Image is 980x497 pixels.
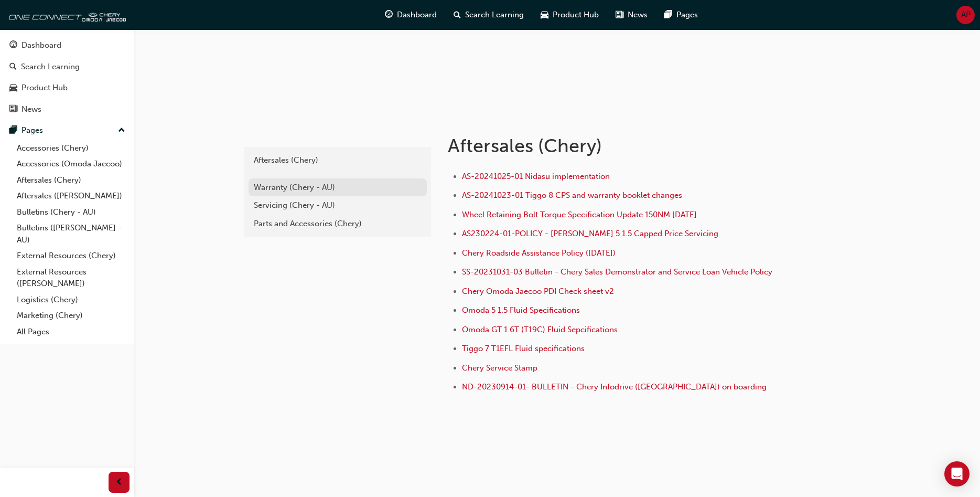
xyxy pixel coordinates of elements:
[541,8,548,22] span: car-icon
[9,62,17,72] span: search-icon
[607,4,656,26] a: news-iconNews
[465,9,524,21] span: Search Learning
[462,172,610,181] a: AS-20241025-01 Nidasu implementation
[376,4,445,26] a: guage-iconDashboard
[664,8,672,22] span: pages-icon
[462,344,585,353] a: Tiggo 7 T1EFL Fluid specifications
[462,325,618,334] a: Omoda GT 1.6T (T19C) Fluid Sepcifications
[9,126,17,135] span: pages-icon
[4,100,130,119] a: News
[448,134,792,157] h1: Aftersales (Chery)
[5,4,126,25] img: oneconnect
[956,6,975,24] button: AP
[553,9,599,21] span: Product Hub
[254,199,422,212] div: Servicing (Chery - AU)
[616,8,623,22] span: news-icon
[254,182,422,194] div: Warranty (Chery - AU)
[249,215,427,233] a: Parts and Accessories (Chery)
[13,140,130,156] a: Accessories (Chery)
[254,154,422,166] div: Aftersales (Chery)
[13,188,130,204] a: Aftersales ([PERSON_NAME])
[21,39,61,51] div: Dashboard
[13,308,130,324] a: Marketing (Chery)
[462,305,580,315] a: Omoda 5 1.5 Fluid Specifications
[13,220,130,248] a: Bulletins ([PERSON_NAME] - AU)
[9,83,17,93] span: car-icon
[13,156,130,172] a: Accessories (Omoda Jaecoo)
[4,121,130,140] button: Pages
[462,229,718,238] a: AS230224-01-POLICY - [PERSON_NAME] 5 1.5 Capped Price Servicing
[21,82,68,94] div: Product Hub
[462,210,697,219] a: Wheel Retaining Bolt Torque Specification Update 150NM [DATE]
[9,41,17,50] span: guage-icon
[628,9,648,21] span: News
[454,8,461,22] span: search-icon
[21,124,43,136] div: Pages
[13,264,130,292] a: External Resources ([PERSON_NAME])
[445,4,532,26] a: search-iconSearch Learning
[115,476,123,489] span: prev-icon
[118,124,125,138] span: up-icon
[21,61,80,73] div: Search Learning
[4,57,130,77] a: Search Learning
[13,292,130,308] a: Logistics (Chery)
[532,4,607,26] a: car-iconProduct Hub
[462,248,616,258] a: Chery Roadside Assistance Policy ([DATE])
[676,9,698,21] span: Pages
[961,9,971,21] span: AP
[656,4,706,26] a: pages-iconPages
[13,204,130,220] a: Bulletins (Chery - AU)
[249,151,427,170] a: Aftersales (Chery)
[397,9,437,21] span: Dashboard
[13,172,130,188] a: Aftersales (Chery)
[249,178,427,197] a: Warranty (Chery - AU)
[462,267,772,277] a: SS-20231031-03 Bulletin - Chery Sales Demonstrator and Service Loan Vehicle Policy
[4,78,130,98] a: Product Hub
[249,196,427,215] a: Servicing (Chery - AU)
[385,8,393,22] span: guage-icon
[462,363,537,373] a: Chery Service Stamp
[462,382,767,392] a: ND-20230914-01- BULLETIN - Chery Infodrive ([GEOGRAPHIC_DATA]) on boarding
[13,248,130,264] a: External Resources (Chery)
[9,105,17,114] span: news-icon
[462,287,614,296] a: Chery Omoda Jaecoo PDI Check sheet v2
[4,34,130,121] button: DashboardSearch LearningProduct HubNews
[4,36,130,55] a: Dashboard
[944,461,970,487] div: Open Intercom Messenger
[254,218,422,230] div: Parts and Accessories (Chery)
[21,103,41,115] div: News
[13,324,130,340] a: All Pages
[462,191,682,200] a: AS-20241023-01 Tiggo 8 CPS and warranty booklet changes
